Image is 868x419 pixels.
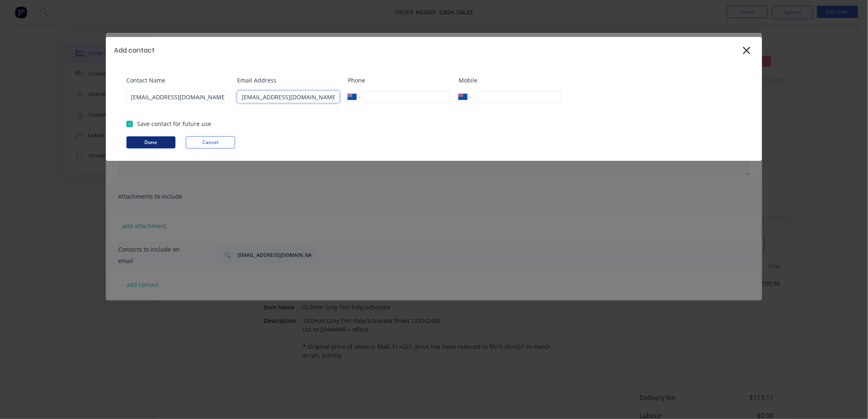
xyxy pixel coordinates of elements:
[137,119,211,128] div: Save contact for future use
[459,76,561,85] label: Mobile
[237,76,340,85] label: Email Address
[186,136,235,149] button: Cancel
[348,76,450,85] label: Phone
[126,136,176,149] button: Done
[114,46,155,55] div: Add contact
[126,76,229,85] label: Contact Name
